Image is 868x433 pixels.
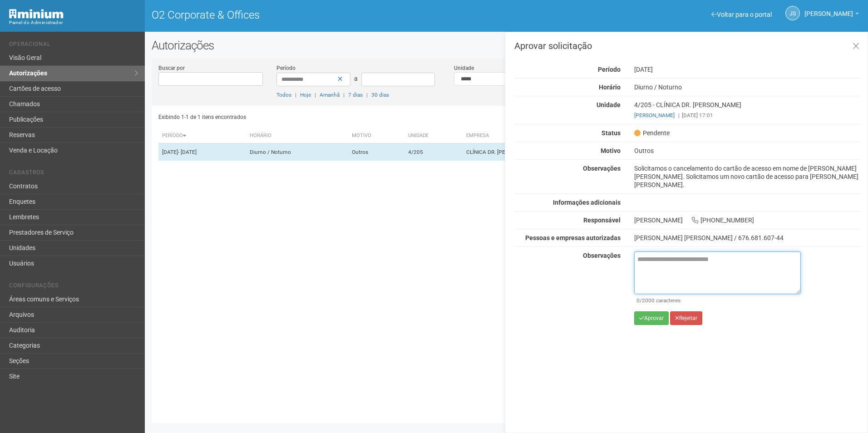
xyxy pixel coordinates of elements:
[348,128,404,143] th: Motivo
[525,234,621,241] strong: Pessoas e empresas autorizadas
[9,169,138,179] li: Cadastros
[463,143,627,161] td: CLÍNICA DR. [PERSON_NAME]
[158,64,185,72] label: Buscar por
[348,143,404,161] td: Outros
[634,111,861,119] div: [DATE] 17:01
[634,311,669,325] button: Aprovar
[343,92,345,98] span: |
[246,143,348,161] td: Diurno / Noturno
[404,128,463,143] th: Unidade
[295,92,296,98] span: |
[158,128,246,143] th: Período
[636,297,640,304] span: 0
[9,9,64,19] img: Minium
[711,11,772,18] a: Voltar para o portal
[315,92,316,98] span: |
[348,92,363,98] a: 7 dias
[366,92,368,98] span: |
[847,37,865,56] a: Fechar
[9,41,138,50] li: Operacional
[598,66,621,73] strong: Período
[371,92,389,98] a: 30 dias
[602,129,621,137] strong: Status
[9,19,138,27] div: Painel do Administrador
[404,143,463,161] td: 4/205
[276,92,291,98] a: Todos
[152,9,500,21] h1: O2 Corporate & Offices
[354,75,358,82] span: a
[627,83,868,91] div: Diurno / Noturno
[152,39,861,52] h2: Autorizações
[634,112,675,118] a: [PERSON_NAME]
[627,147,868,155] div: Outros
[597,101,621,108] strong: Unidade
[178,149,197,155] span: - [DATE]
[246,128,348,143] th: Horário
[158,143,246,161] td: [DATE]
[320,92,340,98] a: Amanhã
[599,84,621,91] strong: Horário
[276,64,296,72] label: Período
[583,252,621,259] strong: Observações
[678,112,680,118] span: |
[463,128,627,143] th: Empresa
[627,65,868,74] div: [DATE]
[553,199,621,206] strong: Informações adicionais
[9,282,138,292] li: Configurações
[627,101,868,119] div: 4/205 - CLÍNICA DR. [PERSON_NAME]
[634,234,861,242] div: [PERSON_NAME] [PERSON_NAME] / 676.681.607-44
[804,11,859,19] a: [PERSON_NAME]
[454,64,474,72] label: Unidade
[634,129,670,137] span: Pendente
[158,110,503,124] div: Exibindo 1-1 de 1 itens encontrados
[583,216,621,224] strong: Responsável
[627,164,868,189] div: Solicitamos o cancelamento do cartão de acesso em nome de [PERSON_NAME] [PERSON_NAME]. Solicitamo...
[514,41,861,50] h3: Aprovar solicitação
[601,147,621,154] strong: Motivo
[670,311,702,325] button: Rejeitar
[627,216,868,224] div: [PERSON_NAME] [PHONE_NUMBER]
[636,296,799,305] div: /2000 caracteres
[804,1,853,17] span: Jeferson Souza
[785,6,800,20] a: JS
[583,165,621,172] strong: Observações
[300,92,311,98] a: Hoje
